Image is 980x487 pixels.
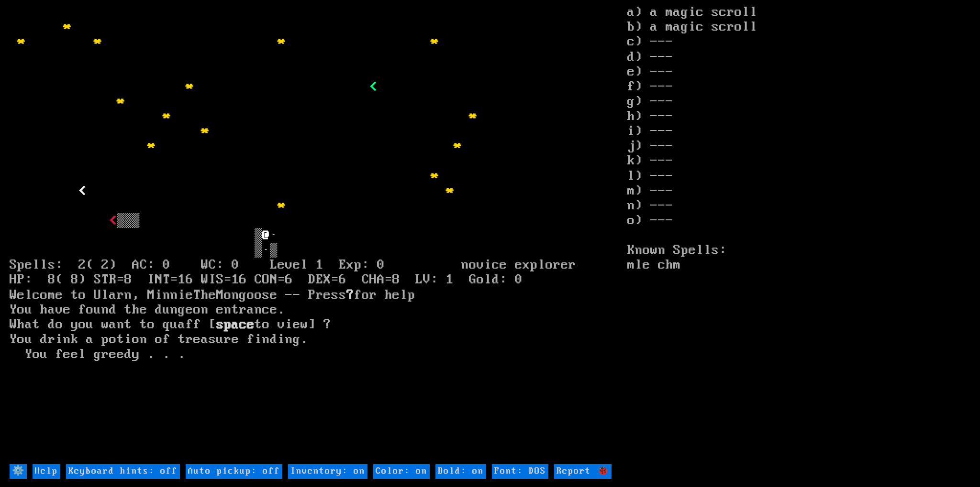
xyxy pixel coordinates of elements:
[66,464,180,479] input: Keyboard hints: off
[627,5,970,463] stats: a) a magic scroll b) a magic scroll c) --- d) --- e) --- f) --- g) --- h) --- i) --- j) --- k) --...
[262,227,270,243] font: @
[186,464,282,479] input: Auto-pickup: off
[369,79,377,94] font: <
[78,183,86,198] font: <
[10,464,27,479] input: ⚙️
[288,464,367,479] input: Inventory: on
[10,5,627,463] larn: ▒▒▒ ▒ · ▒·▒ Spells: 2( 2) AC: 0 WC: 0 Level 1 Exp: 0 novice explorer HP: 8( 8) STR=8 INT=16 WIS=1...
[554,464,612,479] input: Report 🐞
[216,317,255,332] b: space
[33,464,60,479] input: Help
[435,464,486,479] input: Bold: on
[373,464,430,479] input: Color: on
[346,287,354,303] b: ?
[109,213,117,228] font: <
[492,464,548,479] input: Font: DOS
